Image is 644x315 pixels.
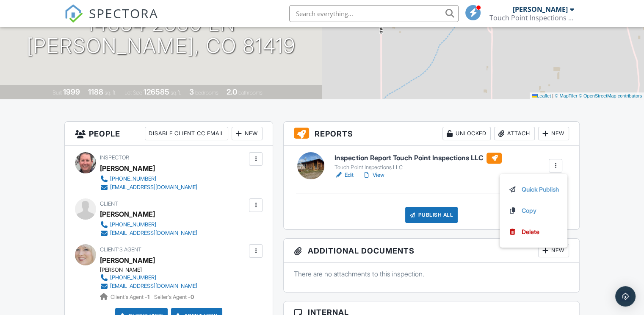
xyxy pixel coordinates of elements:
img: The Best Home Inspection Software - Spectora [64,4,83,23]
span: Client's Agent - [111,294,151,300]
input: Search everything... [289,5,459,22]
a: [EMAIL_ADDRESS][DOMAIN_NAME] [100,183,197,192]
a: Edit [334,171,354,179]
a: SPECTORA [64,11,158,29]
div: [PERSON_NAME] [100,208,155,220]
div: [PERSON_NAME] [100,162,155,175]
a: [EMAIL_ADDRESS][DOMAIN_NAME] [100,282,197,290]
div: Publish All [405,207,458,223]
span: Inspector [100,154,129,161]
h3: People [65,122,273,146]
strong: 0 [191,294,194,300]
span: SPECTORA [89,4,158,22]
a: © MapTiler [555,93,578,98]
span: Built [53,89,62,96]
div: [EMAIL_ADDRESS][DOMAIN_NAME] [110,230,197,237]
span: Client's Agent [100,246,141,253]
div: Open Intercom Messenger [615,286,636,307]
div: New [232,127,263,140]
span: | [552,93,553,98]
div: [EMAIL_ADDRESS][DOMAIN_NAME] [110,184,197,191]
div: New [538,127,569,140]
a: [PHONE_NUMBER] [100,273,197,282]
span: sq.ft. [171,89,181,96]
div: [PERSON_NAME] [100,267,204,273]
div: Unlocked [442,127,491,140]
div: [PHONE_NUMBER] [110,221,156,228]
a: [EMAIL_ADDRESS][DOMAIN_NAME] [100,229,197,237]
a: Quick Publish [508,185,559,194]
a: © OpenStreetMap contributors [579,93,642,98]
div: [EMAIL_ADDRESS][DOMAIN_NAME] [110,283,197,290]
div: [PHONE_NUMBER] [110,274,156,281]
div: 1999 [63,87,80,96]
h6: Inspection Report Touch Point Inspections LLC [334,153,502,164]
div: 2.0 [227,87,237,96]
h3: Additional Documents [284,239,579,263]
div: Touch Point Inspections LLC [489,14,574,22]
p: There are no attachments to this inspection. [294,269,569,279]
a: Delete [508,227,559,237]
div: Touch Point Inspections LLC [334,164,502,171]
a: [PHONE_NUMBER] [100,175,197,183]
h1: 14334 2830 Ln [PERSON_NAME], CO 81419 [27,13,296,58]
div: New [538,244,569,257]
span: Client [100,201,118,207]
h3: Reports [284,122,579,146]
a: Leaflet [532,93,551,98]
span: bedrooms [195,89,218,96]
strong: 1 [147,294,149,300]
span: bathrooms [238,89,263,96]
div: [PHONE_NUMBER] [110,176,156,182]
div: 1188 [88,87,103,96]
div: Attach [494,127,535,140]
a: View [362,171,384,179]
span: sq. ft. [105,89,116,96]
a: Inspection Report Touch Point Inspections LLC Touch Point Inspections LLC [334,153,502,171]
span: Seller's Agent - [154,294,194,300]
a: [PHONE_NUMBER] [100,220,197,229]
span: Lot Size [124,89,142,96]
a: Copy [508,206,559,215]
div: 3 [189,87,194,96]
div: Disable Client CC Email [145,127,228,140]
div: Delete [522,227,539,237]
div: [PERSON_NAME] [513,5,568,14]
div: 126585 [144,87,169,96]
a: [PERSON_NAME] [100,254,155,267]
